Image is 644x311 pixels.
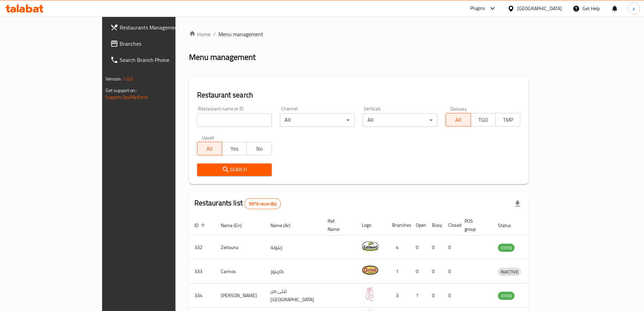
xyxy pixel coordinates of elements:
img: Leila Min Lebnan [362,286,379,303]
button: TMP [495,113,520,127]
span: Name (En) [221,221,251,229]
button: All [446,113,471,127]
input: Search for restaurant name or ID.. [197,113,272,127]
th: Logo [356,215,387,236]
td: [PERSON_NAME] [215,284,265,308]
a: Support.OpsPlatform [105,93,148,102]
span: Search Branch Phone [120,56,204,64]
img: Carinos [362,262,379,279]
div: All [363,113,437,127]
td: كارينوز [265,260,322,284]
h2: Restaurant search [197,90,521,100]
span: ID [194,221,207,229]
button: No [246,142,271,155]
div: All [280,113,355,127]
th: Busy [427,215,443,236]
span: All [200,144,219,154]
h2: Menu management [189,52,256,63]
span: Version: [105,74,122,83]
td: 1 [410,284,427,308]
h2: Restaurants list [194,198,281,209]
span: Branches [120,40,204,48]
span: Menu management [218,30,263,38]
td: زيتونة [265,236,322,260]
td: 0 [427,284,443,308]
td: 3 [387,284,410,308]
li: / [213,30,216,38]
div: Plugins [470,4,485,13]
span: Restaurants Management [120,23,204,31]
th: Closed [443,215,459,236]
span: a [633,5,635,12]
span: Yes [225,144,244,154]
a: Restaurants Management [105,19,210,36]
td: 0 [427,260,443,284]
td: 0 [410,236,427,260]
th: Open [410,215,427,236]
a: Search Branch Phone [105,52,210,68]
img: Zeitouna [362,238,379,254]
button: All [197,142,222,155]
td: Zeitouna [215,236,265,260]
td: 4 [387,236,410,260]
span: OPEN [498,292,515,300]
span: Search [202,165,266,174]
td: Carinos [215,260,265,284]
label: Upsell [202,135,214,140]
span: Ref. Name [328,217,348,233]
nav: breadcrumb [189,30,529,38]
div: Export file [509,196,526,212]
span: No [249,144,269,154]
button: TGO [471,113,496,127]
span: OPEN [498,244,515,252]
a: Branches [105,36,210,52]
th: Branches [387,215,410,236]
span: Status [498,221,520,229]
button: Search [197,163,272,176]
span: Get support on: [105,86,137,95]
td: 0 [443,260,459,284]
label: Delivery [450,106,467,111]
td: 0 [427,236,443,260]
span: POS group [464,217,484,233]
span: All [449,115,468,125]
span: 5976 record(s) [245,201,281,207]
div: INACTIVE [498,268,521,276]
span: Name (Ar) [270,221,299,229]
td: ليلى من [GEOGRAPHIC_DATA] [265,284,322,308]
div: Total records count [244,198,281,209]
td: 0 [410,260,427,284]
td: 0 [443,284,459,308]
span: TMP [498,115,518,125]
button: Yes [222,142,247,155]
span: INACTIVE [498,268,521,276]
td: 0 [443,236,459,260]
div: [GEOGRAPHIC_DATA] [517,5,562,12]
span: 1.0.0 [123,74,134,83]
span: TGO [474,115,493,125]
td: 1 [387,260,410,284]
